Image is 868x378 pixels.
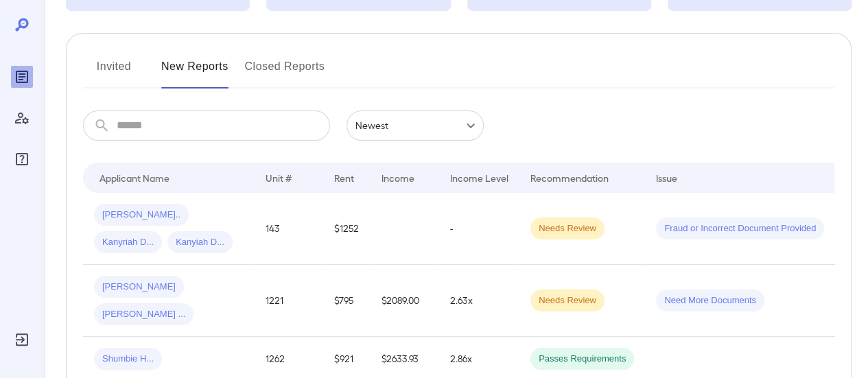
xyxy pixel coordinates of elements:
[371,265,439,337] td: $2089.00
[94,353,162,366] span: Shumbie H...
[347,110,484,141] div: Newest
[334,169,356,186] div: Rent
[382,169,414,186] div: Income
[94,281,184,294] span: [PERSON_NAME]
[99,169,169,186] div: Applicant Name
[11,107,33,129] div: Manage Users
[530,222,605,235] span: Needs Review
[530,169,609,186] div: Recommendation
[11,329,33,351] div: Log Out
[94,209,189,222] span: [PERSON_NAME]..
[323,193,371,265] td: $1252
[656,294,764,307] span: Need More Documents
[656,169,678,186] div: Issue
[266,169,292,186] div: Unit #
[167,236,233,249] span: Kanyiah D...
[255,265,323,337] td: 1221
[94,236,162,249] span: Kanyriah D...
[94,308,193,321] span: [PERSON_NAME] ...
[530,353,634,366] span: Passes Requirements
[83,56,145,88] button: Invited
[11,148,33,170] div: FAQ
[255,193,323,265] td: 143
[439,265,519,337] td: 2.63x
[161,56,228,88] button: New Reports
[450,169,508,186] div: Income Level
[323,265,371,337] td: $795
[439,193,519,265] td: -
[11,66,33,88] div: Reports
[530,294,605,307] span: Needs Review
[245,56,325,88] button: Closed Reports
[656,222,824,235] span: Fraud or Incorrect Document Provided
